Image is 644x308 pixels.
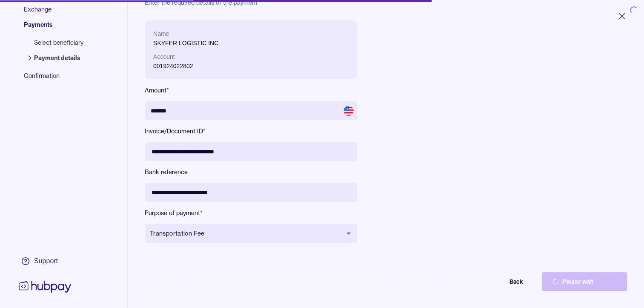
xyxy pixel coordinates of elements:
button: Back [448,272,533,291]
span: Payments [24,20,92,36]
p: SKYFER LOGISTIC INC [153,38,349,48]
span: Transportation Fee [150,229,342,238]
button: Close [607,7,637,26]
span: Confirmation [24,72,92,87]
label: Invoice/Document ID [145,127,357,135]
p: Account [153,52,349,61]
label: Purpose of payment [145,209,357,217]
a: Support [17,252,73,270]
label: Amount [145,86,357,95]
label: Bank reference [145,168,357,176]
span: Exchange [24,5,92,20]
span: Payment details [34,54,83,62]
span: Select beneficiary [34,38,83,47]
p: Name [153,29,349,38]
p: 001924022802 [153,61,349,71]
div: Support [34,256,58,266]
